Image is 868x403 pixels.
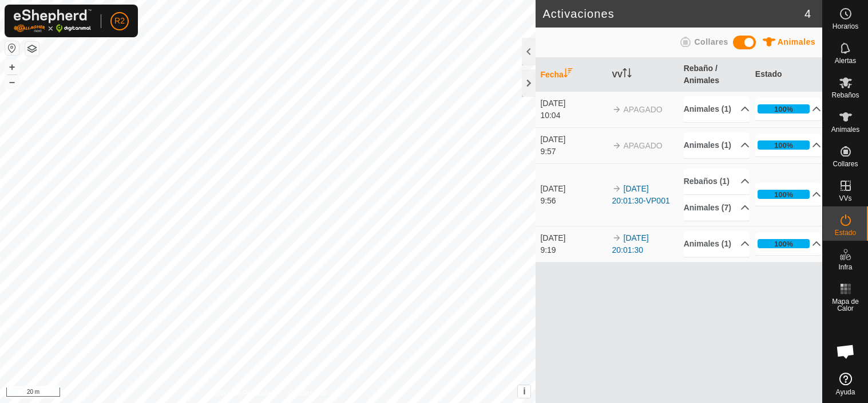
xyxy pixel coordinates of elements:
[623,70,632,79] p-sorticon: Activar para ordenar
[684,195,750,221] p-accordion-header: Animales (7)
[829,334,863,369] div: Chat abierto
[833,161,858,167] span: Collares
[25,42,39,56] button: Capas del Mapa
[209,388,275,398] a: Política de Privacidad
[540,232,607,244] div: [DATE]
[679,58,751,92] th: Rebaño / Animales
[624,105,663,114] span: APAGADO
[758,190,810,199] div: 100%
[758,104,810,114] div: 100%
[694,37,728,46] span: Collares
[612,141,621,150] img: arrow
[5,60,19,74] button: +
[774,104,793,115] div: 100%
[836,389,855,396] span: Ayuda
[831,126,859,133] span: Animales
[612,184,670,205] a: [DATE] 20:01:30-VP001
[14,9,92,33] img: Logo Gallagher
[758,140,810,150] div: 100%
[774,238,793,249] div: 100%
[684,132,750,158] p-accordion-header: Animales (1)
[608,58,679,92] th: VV
[835,57,856,64] span: Alertas
[778,37,815,46] span: Animales
[835,229,856,236] span: Estado
[540,109,607,122] div: 10:04
[758,239,810,248] div: 100%
[523,386,525,396] span: i
[833,23,858,30] span: Horarios
[831,92,859,99] span: Rebaños
[564,70,573,79] p-sorticon: Activar para ordenar
[5,41,19,55] button: Restablecer Mapa
[540,146,607,158] div: 9:57
[755,97,822,120] p-accordion-header: 100%
[612,233,621,242] img: arrow
[540,244,607,256] div: 9:19
[542,7,804,21] h2: Activaciones
[823,368,868,400] a: Ayuda
[684,231,750,257] p-accordion-header: Animales (1)
[826,298,865,312] span: Mapa de Calor
[804,5,811,22] span: 4
[612,105,621,114] img: arrow
[684,169,750,194] p-accordion-header: Rebaños (1)
[518,385,530,398] button: i
[774,140,793,151] div: 100%
[751,58,822,92] th: Estado
[612,233,649,255] a: [DATE] 20:01:30
[536,58,607,92] th: Fecha
[288,388,327,398] a: Contáctenos
[838,264,852,271] span: Infra
[755,134,822,156] p-accordion-header: 100%
[114,15,125,27] span: R2
[755,183,822,206] p-accordion-header: 100%
[684,96,750,122] p-accordion-header: Animales (1)
[540,183,607,195] div: [DATE]
[540,195,607,207] div: 9:56
[540,134,607,146] div: [DATE]
[774,189,793,200] div: 100%
[540,97,607,109] div: [DATE]
[839,195,851,202] span: VVs
[755,232,822,255] p-accordion-header: 100%
[5,75,19,89] button: –
[624,141,663,150] span: APAGADO
[612,184,621,193] img: arrow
